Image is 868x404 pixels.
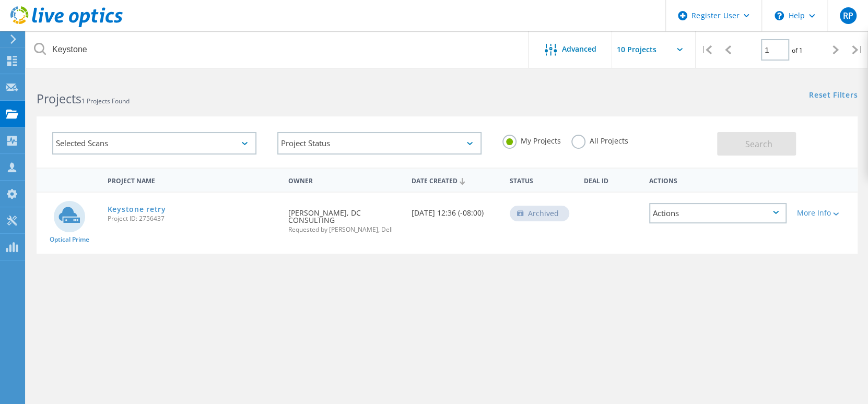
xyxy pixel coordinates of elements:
[10,22,123,29] a: Live Optics Dashboard
[775,11,784,20] svg: \n
[406,170,505,190] div: Date Created
[562,45,596,53] span: Advanced
[644,170,792,189] div: Actions
[26,31,529,68] input: Search projects by name, owner, ID, company, etc
[102,170,283,189] div: Project Name
[842,11,853,20] span: RP
[108,216,278,222] span: Project ID: 2756437
[792,46,803,55] span: of 1
[81,97,130,105] span: 1 Projects Found
[50,236,89,243] span: Optical Prime
[406,193,505,227] div: [DATE] 12:36 (-08:00)
[649,203,787,223] div: Actions
[696,31,717,68] div: |
[505,170,578,189] div: Status
[847,31,868,68] div: |
[52,132,256,155] div: Selected Scans
[502,135,561,145] label: My Projects
[283,193,406,243] div: [PERSON_NAME], DC CONSULTING
[510,206,569,221] div: Archived
[288,227,401,233] span: Requested by [PERSON_NAME], Dell
[578,170,644,189] div: Deal Id
[571,135,628,145] label: All Projects
[717,132,796,156] button: Search
[797,209,852,217] div: More Info
[108,206,166,213] a: Keystone retry
[283,170,406,189] div: Owner
[37,90,81,107] b: Projects
[809,91,858,100] a: Reset Filters
[277,132,482,155] div: Project Status
[745,138,772,150] span: Search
